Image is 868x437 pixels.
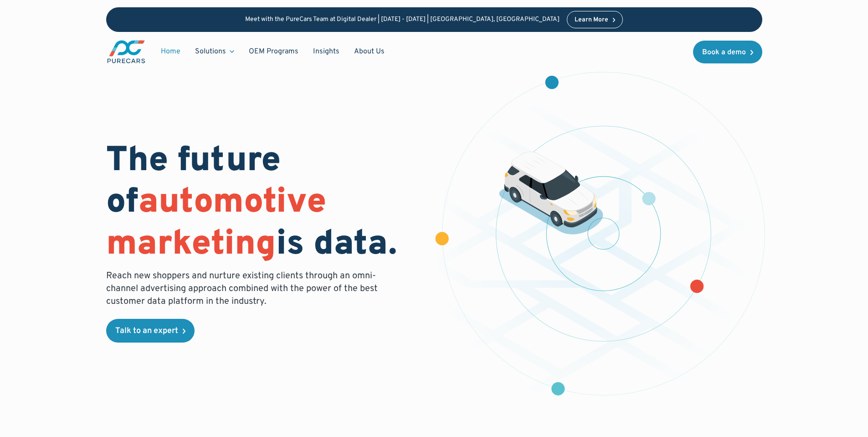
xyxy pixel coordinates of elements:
a: Talk to an expert [106,319,195,343]
div: Learn More [575,17,608,23]
a: Learn More [567,11,623,28]
a: main [106,39,146,64]
span: automotive marketing [106,181,326,266]
p: Meet with the PureCars Team at Digital Dealer | [DATE] - [DATE] | [GEOGRAPHIC_DATA], [GEOGRAPHIC_... [245,16,560,24]
div: Solutions [195,47,226,57]
a: OEM Programs [241,43,306,60]
img: purecars logo [106,39,146,64]
a: Book a demo [693,41,762,63]
div: Solutions [188,43,241,60]
div: Talk to an expert [115,327,178,335]
p: Reach new shoppers and nurture existing clients through an omni-channel advertising approach comb... [106,270,383,308]
a: Insights [306,43,347,60]
img: illustration of a vehicle [499,151,604,234]
a: Home [154,43,188,60]
a: About Us [347,43,392,60]
h1: The future of is data. [106,141,423,266]
div: Book a demo [702,49,746,56]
